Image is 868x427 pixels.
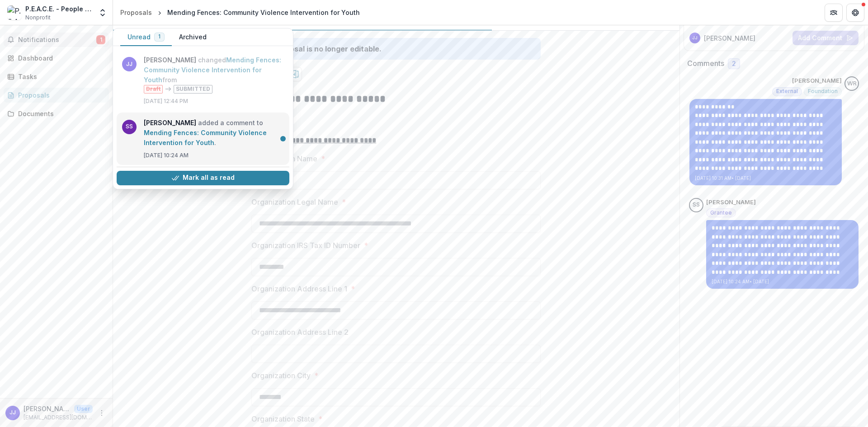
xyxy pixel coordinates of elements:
p: Organization Legal Name [251,197,338,207]
div: Documents [18,109,102,118]
p: [PERSON_NAME] [24,404,71,413]
p: added a comment to . [144,118,284,148]
span: 2 [732,60,736,68]
div: Wendy Rohrbach [847,81,857,87]
button: Unread [120,28,172,46]
a: Mending Fences: Community Violence Intervention for Youth [144,56,281,84]
div: Sarah Smith [693,202,700,208]
div: Proposals [120,8,152,17]
a: Dashboard [4,51,109,66]
button: Notifications1 [4,33,109,47]
span: Grantee [710,210,732,216]
div: Proposals [18,90,102,100]
button: download-proposal [288,67,302,81]
div: Dashboard [18,53,102,63]
button: Partners [825,4,843,22]
p: Organization State [251,413,315,424]
p: [PERSON_NAME] [704,33,755,43]
button: Open entity switcher [96,4,109,22]
button: Archived [172,28,214,46]
a: Proposals [117,6,156,19]
p: [PERSON_NAME] [792,76,842,85]
button: Mark all as read [117,171,289,185]
span: Nonprofit [25,14,51,22]
a: Mending Fences: Community Violence Intervention for Youth [144,129,267,146]
span: 1 [96,35,105,44]
nav: breadcrumb [117,6,363,19]
p: Organization Address Line 2 [251,327,349,338]
div: Julian Jackman [9,410,16,416]
p: changed from [144,55,284,94]
div: Julian Jackman [692,36,698,40]
span: Foundation [808,88,838,94]
p: Organization Address Line 1 [251,283,347,294]
div: P.E.A.C.E. - People Embracing Another Choice Effectively [25,4,93,14]
img: P.E.A.C.E. - People Embracing Another Choice Effectively [7,5,22,20]
p: [DATE] 10:31 AM • [DATE] [695,175,836,182]
a: Proposals [4,88,109,103]
p: [PERSON_NAME] [706,198,756,207]
span: External [776,88,798,94]
button: More [96,408,107,418]
a: Documents [4,106,109,121]
div: Tasks [18,72,102,81]
a: Tasks [4,69,109,84]
span: 1 [158,33,160,40]
div: Mending Fences: Community Violence Intervention for Youth [167,8,360,17]
p: [DATE] 10:24 AM • [DATE] [712,278,853,285]
p: User [74,405,93,413]
div: Proposal is no longer editable. [273,43,382,54]
p: Organization City [251,370,311,381]
p: [EMAIL_ADDRESS][DOMAIN_NAME] [24,413,93,422]
span: Notifications [18,36,96,44]
p: Organization IRS Tax ID Number [251,240,360,251]
h2: Comments [687,59,724,68]
button: Get Help [846,4,864,22]
button: Add Comment [793,31,859,45]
